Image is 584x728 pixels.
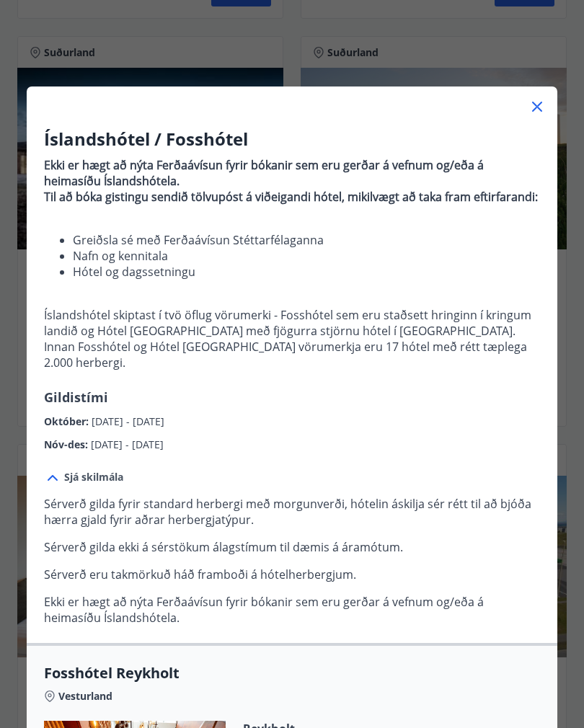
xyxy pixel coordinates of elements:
span: [DATE] - [DATE] [92,414,164,428]
span: Vesturland [58,689,112,703]
p: Ekki er hægt að nýta Ferðaávísun fyrir bókanir sem eru gerðar á vefnum og/eða á heimasíðu Íslands... [44,594,540,626]
strong: Til að bóka gistingu sendið tölvupóst á viðeigandi hótel, mikilvægt að taka fram eftirfarandi: [44,189,538,205]
li: Greiðsla sé með Ferðaávísun Stéttarfélaganna [73,232,540,248]
p: Sérverð gilda ekki á sérstökum álagstímum til dæmis á áramótum. [44,539,540,555]
span: Október : [44,414,92,428]
span: Nóv-des : [44,438,91,451]
li: Hótel og dagssetningu [73,264,540,280]
p: Sérverð eru takmörkuð háð framboði á hótelherbergjum. [44,567,540,582]
p: Sérverð gilda fyrir standard herbergi með morgunverði, hótelin áskilja sér rétt til að bjóða hærr... [44,496,540,528]
p: Íslandshótel skiptast í tvö öflug vörumerki - Fosshótel sem eru staðsett hringinn í kringum landi... [44,307,540,370]
span: Sjá skilmála [64,470,123,484]
strong: Ekki er hægt að nýta Ferðaávísun fyrir bókanir sem eru gerðar á vefnum og/eða á heimasíðu Íslands... [44,157,484,189]
span: Fosshótel Reykholt [44,663,540,683]
li: Nafn og kennitala [73,248,540,264]
h3: Íslandshótel / Fosshótel [44,127,540,151]
span: [DATE] - [DATE] [91,438,164,451]
span: Gildistími [44,389,108,406]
